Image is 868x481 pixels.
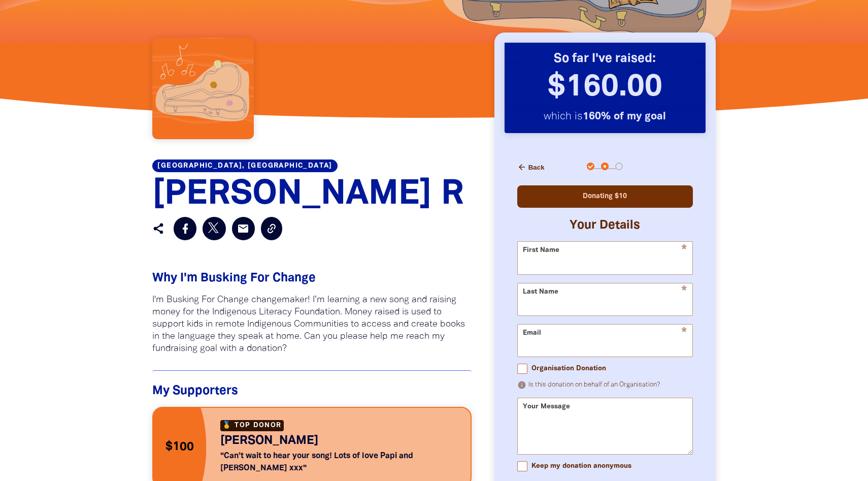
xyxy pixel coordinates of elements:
[517,379,693,391] p: Is this donation on behalf of an Organisation?
[152,383,472,399] h4: My Supporters
[152,273,316,284] span: Why I'm Busking For Change
[152,159,338,172] a: [GEOGRAPHIC_DATA], [GEOGRAPHIC_DATA]
[237,222,249,235] i: email
[203,217,225,240] a: Post
[531,364,606,373] span: Organisation Donation
[583,112,666,121] strong: 160% of my goal
[601,163,609,170] button: Navigate to step 2 of 3 to enter your details
[517,380,526,390] i: info
[548,74,662,102] span: $160.00
[517,461,527,471] input: Keep my donation anonymous
[220,435,458,447] div: [PERSON_NAME]
[587,163,594,170] button: Navigate to step 1 of 3 to enter your donation amount
[220,450,449,474] div: " Can’t wait to hear your song! Lots of love Papi and [PERSON_NAME] xxx "
[554,53,656,65] strong: So far I've raised:
[261,217,282,240] button: Copy Link
[220,420,284,432] h6: Top Donor
[517,163,526,172] i: arrow_back
[513,158,549,176] button: Back
[531,461,631,471] span: Keep my donation anonymous
[505,111,706,133] p: which is
[232,217,255,240] a: email
[517,218,693,233] h3: Your Details
[615,163,623,170] button: Navigate to step 3 of 3 to enter your payment details
[174,217,196,240] a: Share
[517,185,693,208] div: Donating $10
[152,294,472,355] p: I'm Busking For Change changemaker! I’m learning a new song and raising money for the Indigenous ...
[152,179,464,210] span: [PERSON_NAME] R
[517,364,527,374] input: Organisation Donation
